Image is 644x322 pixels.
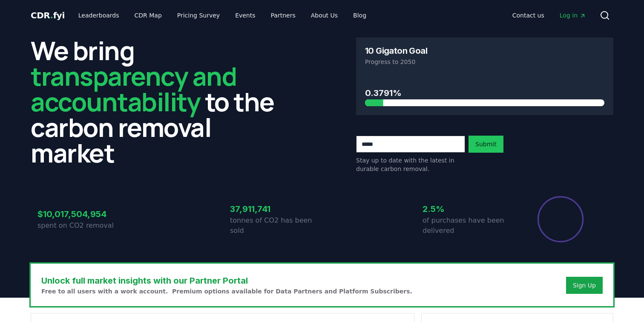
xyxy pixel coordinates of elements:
[31,38,288,165] h2: We bring to the carbon removal market
[230,203,322,215] h3: 37,911,741
[365,46,427,55] h3: 10 Gigaton Goal
[537,195,584,243] div: Percentage of sales delivered
[41,274,412,287] h3: Unlock full market insights with our Partner Portal
[31,10,65,20] span: CDR fyi
[230,215,322,236] p: tonnes of CO2 has been sold
[31,58,236,119] span: transparency and accountability
[304,8,345,23] a: About Us
[356,156,465,173] p: Stay up to date with the latest in durable carbon removal.
[506,8,551,23] a: Contact us
[41,287,412,296] p: Free to all users with a work account. Premium options available for Data Partners and Platform S...
[37,220,129,231] p: spent on CO2 removal
[72,8,373,23] nav: Main
[346,8,373,23] a: Blog
[170,8,227,23] a: Pricing Survey
[573,281,596,290] a: Sign Up
[365,58,604,66] p: Progress to 2050
[264,8,302,23] a: Partners
[553,8,593,23] a: Log in
[228,8,262,23] a: Events
[566,277,603,294] button: Sign Up
[365,87,604,99] h3: 0.3791%
[469,136,503,153] button: Submit
[423,215,515,236] p: of purchases have been delivered
[31,9,65,21] a: CDR.fyi
[128,8,169,23] a: CDR Map
[560,11,586,20] span: Log in
[506,8,593,23] nav: Main
[72,8,126,23] a: Leaderboards
[37,208,129,220] h3: $10,017,504,954
[50,10,53,20] span: .
[423,203,515,215] h3: 2.5%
